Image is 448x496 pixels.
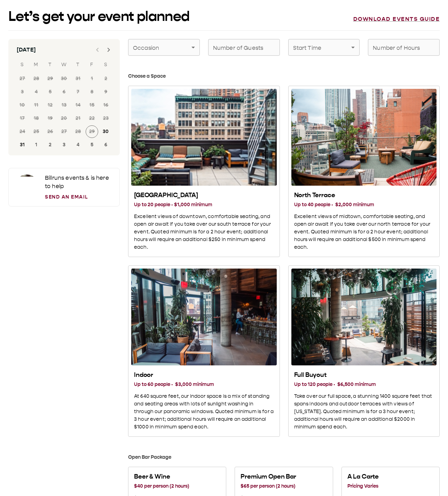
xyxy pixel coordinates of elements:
button: North Terrace [288,86,440,257]
div: Select one [128,86,440,437]
h3: Up to 120 people · $6,500 minimum [294,381,434,388]
h3: Up to 20 people · $1,000 minimum [134,201,274,209]
span: Saturday [100,58,112,72]
p: Bill runs events & is here to help [45,174,114,191]
button: Indoor [128,265,280,437]
p: Excellent views of midtown, comfortable seating, and open air await if you take over our north te... [294,213,434,251]
h2: Premium Open Bar [241,473,324,481]
button: Full Buyout [288,265,440,437]
button: 2 [44,139,56,151]
div: [DATE] [17,46,36,54]
p: Take over our full space, a stunning 1400 square feet that spans indoors and outdoor terraces wit... [294,393,434,431]
h2: Full Buyout [294,371,434,379]
h2: [GEOGRAPHIC_DATA] [134,191,274,200]
span: Thursday [72,58,84,72]
a: Send an Email [45,193,114,201]
h3: Pricing Varies [347,482,434,490]
button: 5 [86,139,98,151]
h3: Open Bar Package [128,454,440,461]
span: Sunday [16,58,29,72]
h2: Indoor [134,371,274,379]
h2: Beer & Wine [134,473,218,481]
span: Friday [86,58,98,72]
button: 3 [58,139,70,151]
h2: A La Carte [347,473,434,481]
span: Monday [30,58,42,72]
h3: Up to 40 people · $2,000 minimum [294,201,434,209]
button: 31 [16,139,29,151]
button: 1 [30,139,42,151]
button: 6 [100,139,112,151]
button: 30 [100,125,112,138]
h2: North Terrace [294,191,434,200]
a: Download events guide [353,16,440,23]
p: At 640 square feet, our indoor space is a mix of standing and seating areas with lots of sunlight... [134,393,274,431]
h3: $65 per person (2 hours) [241,482,324,490]
button: South Terrace [128,86,280,257]
span: Tuesday [44,58,56,72]
button: 4 [72,139,84,151]
h3: $40 per person (2 hours) [134,482,218,490]
h3: Choose a Space [128,72,440,80]
p: Excellent views of downtown, comfortable seating, and open air await if you take over our south t... [134,213,274,251]
button: Next month [102,43,116,57]
h3: Up to 60 people · $3,000 minimum [134,381,274,388]
h1: Let’s get your event planned [8,8,190,25]
span: Wednesday [58,58,70,72]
